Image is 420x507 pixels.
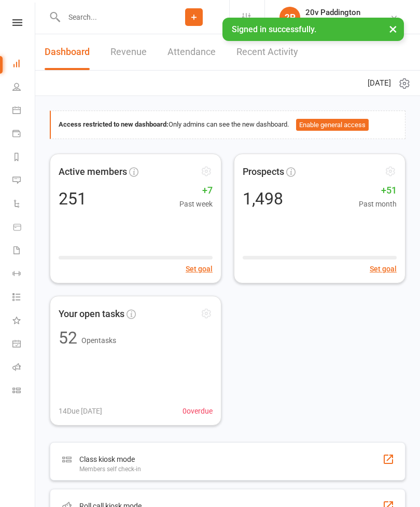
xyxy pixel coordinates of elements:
div: 2P [279,7,300,28]
button: Set goal [370,263,397,275]
div: Only admins can see the new dashboard. [59,119,397,131]
a: Attendance [167,34,216,70]
span: +51 [359,183,397,198]
span: Prospects [243,165,284,180]
a: People [12,76,36,100]
a: General attendance kiosk mode [12,333,36,357]
div: 52 [59,330,77,346]
span: Your open tasks [59,307,124,322]
strong: Access restricted to new dashboard: [59,120,169,128]
a: Dashboard [12,53,36,76]
span: 14 Due [DATE] [59,405,102,417]
span: +7 [179,183,213,198]
a: What's New [12,310,36,333]
button: × [384,18,402,40]
a: Calendar [12,100,36,123]
span: Past week [179,198,213,210]
a: Dashboard [45,34,90,70]
a: Payments [12,123,36,146]
span: [DATE] [368,77,391,89]
a: Roll call kiosk mode [12,357,36,380]
div: Class kiosk mode [79,453,141,465]
span: Open tasks [81,336,116,345]
button: Enable general access [296,119,369,131]
span: Active members [59,165,127,180]
a: Revenue [110,34,147,70]
div: Members self check-in [79,465,141,473]
span: 0 overdue [183,405,213,417]
div: 20v Paddington [305,8,360,17]
div: 1,498 [243,190,283,207]
input: Search... [61,10,159,24]
a: Class kiosk mode [12,380,36,403]
div: 251 [59,190,87,207]
span: Past month [359,198,397,210]
button: Set goal [186,263,213,275]
div: 20v Paddington [305,17,360,26]
a: Reports [12,146,36,170]
a: Product Sales [12,216,36,240]
span: Signed in successfully. [232,24,316,34]
a: Recent Activity [236,34,298,70]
